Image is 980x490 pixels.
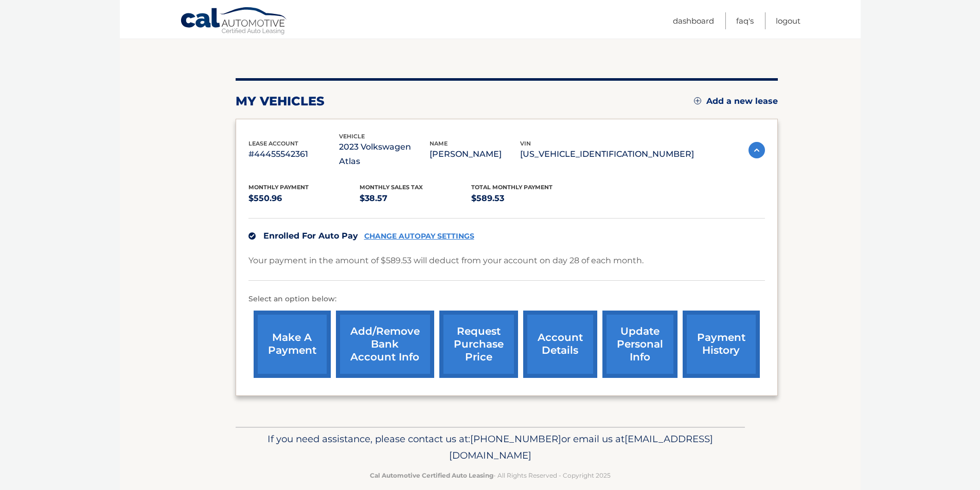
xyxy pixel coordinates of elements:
[248,140,298,147] span: lease account
[683,311,760,378] a: payment history
[776,12,800,29] a: Logout
[248,184,309,191] span: Monthly Payment
[360,184,423,191] span: Monthly sales Tax
[242,431,738,464] p: If you need assistance, please contact us at: or email us at
[336,311,434,378] a: Add/Remove bank account info
[339,133,365,140] span: vehicle
[360,191,471,206] p: $38.57
[749,142,765,158] img: accordion-active.svg
[470,433,561,445] span: [PHONE_NUMBER]
[263,231,358,241] span: Enrolled For Auto Pay
[736,12,754,29] a: FAQ's
[248,293,765,305] p: Select an option below:
[694,97,701,104] img: add.svg
[180,7,288,37] a: Cal Automotive
[602,311,678,378] a: update personal info
[236,94,325,109] h2: my vehicles
[248,191,360,206] p: $550.96
[370,471,493,479] strong: Cal Automotive Certified Auto Leasing
[673,12,714,29] a: Dashboard
[364,232,474,241] a: CHANGE AUTOPAY SETTINGS
[254,311,331,378] a: make a payment
[520,147,694,161] p: [US_VEHICLE_IDENTIFICATION_NUMBER]
[339,140,430,169] p: 2023 Volkswagen Atlas
[430,147,520,161] p: [PERSON_NAME]
[430,140,448,147] span: name
[242,470,738,481] p: - All Rights Reserved - Copyright 2025
[520,140,531,147] span: vin
[248,232,256,240] img: check.svg
[439,311,518,378] a: request purchase price
[248,147,339,161] p: #44455542361
[471,191,583,206] p: $589.53
[523,311,597,378] a: account details
[471,184,553,191] span: Total Monthly Payment
[694,96,778,106] a: Add a new lease
[248,253,644,268] p: Your payment in the amount of $589.53 will deduct from your account on day 28 of each month.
